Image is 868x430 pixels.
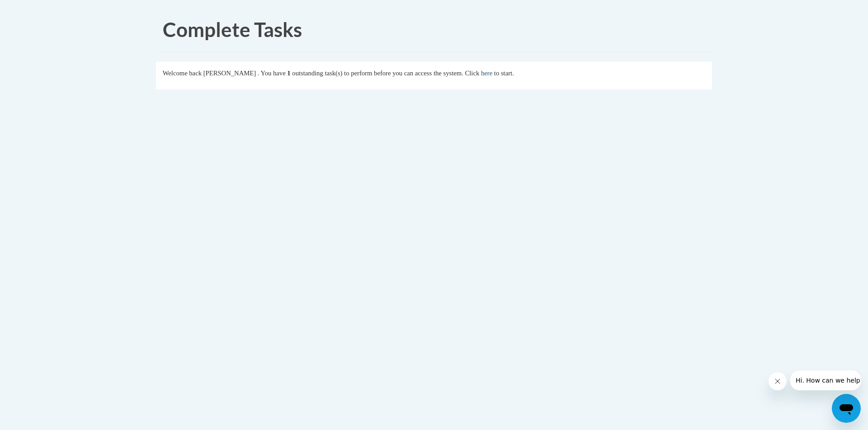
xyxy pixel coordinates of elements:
iframe: Close message [769,372,787,390]
span: Complete Tasks [163,18,302,41]
span: to start. [494,69,514,77]
span: [PERSON_NAME] [203,69,256,77]
span: . You have [258,69,286,77]
span: Hi. How can we help? [5,6,73,14]
iframe: Message from company [790,370,861,390]
span: Welcome back [163,69,202,77]
a: here [481,69,492,77]
span: outstanding task(s) to perform before you can access the system. Click [292,69,479,77]
span: 1 [287,69,290,77]
iframe: Button to launch messaging window [832,394,861,423]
